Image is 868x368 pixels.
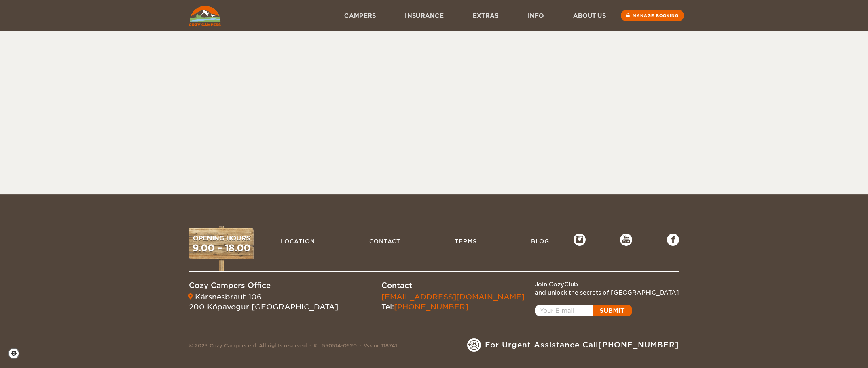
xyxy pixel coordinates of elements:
[381,280,525,291] div: Contact
[189,292,338,312] div: Kársnesbraut 106 200 Kópavogur [GEOGRAPHIC_DATA]
[8,348,25,359] a: Cookie settings
[189,6,221,26] img: Cozy Campers
[535,305,632,316] a: Open popup
[527,234,553,249] a: Blog
[277,234,319,249] a: Location
[535,289,679,297] div: and unlock the secrets of [GEOGRAPHIC_DATA]
[394,303,468,311] a: [PHONE_NUMBER]
[381,293,525,301] a: [EMAIL_ADDRESS][DOMAIN_NAME]
[485,340,679,350] span: For Urgent Assistance Call
[598,341,679,349] a: [PHONE_NUMBER]
[381,292,525,312] div: Tel:
[621,10,684,21] a: Manage booking
[365,234,404,249] a: Contact
[535,280,679,289] div: Join CozyClub
[189,280,338,291] div: Cozy Campers Office
[451,234,481,249] a: Terms
[189,342,397,352] div: © 2023 Cozy Campers ehf. All rights reserved Kt. 550514-0520 Vsk nr. 118741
